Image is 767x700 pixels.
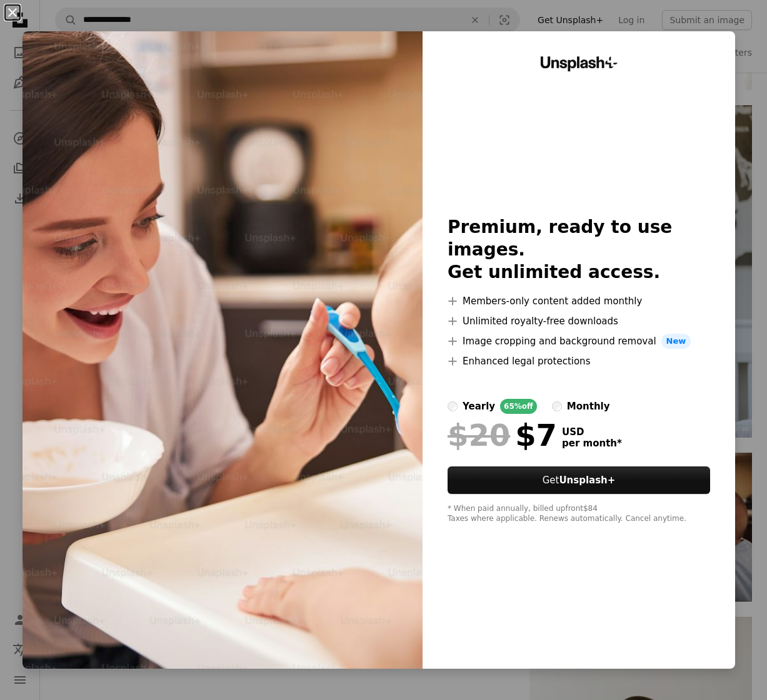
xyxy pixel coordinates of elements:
[448,314,710,329] li: Unlimited royalty-free downloads
[448,504,710,524] div: * When paid annually, billed upfront $84 Taxes where applicable. Renews automatically. Cancel any...
[562,438,622,449] span: per month *
[448,401,458,411] input: yearly65%off
[463,399,495,414] div: yearly
[448,354,710,369] li: Enhanced legal protections
[562,426,622,438] span: USD
[448,294,710,309] li: Members-only content added monthly
[448,419,557,451] div: $7
[661,334,691,349] span: New
[448,334,710,349] li: Image cropping and background removal
[559,475,615,486] strong: Unsplash+
[448,419,510,451] span: $20
[448,466,710,494] button: GetUnsplash+
[567,399,610,414] div: monthly
[500,399,537,414] div: 65% off
[448,216,710,284] h2: Premium, ready to use images. Get unlimited access.
[552,401,562,411] input: monthly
